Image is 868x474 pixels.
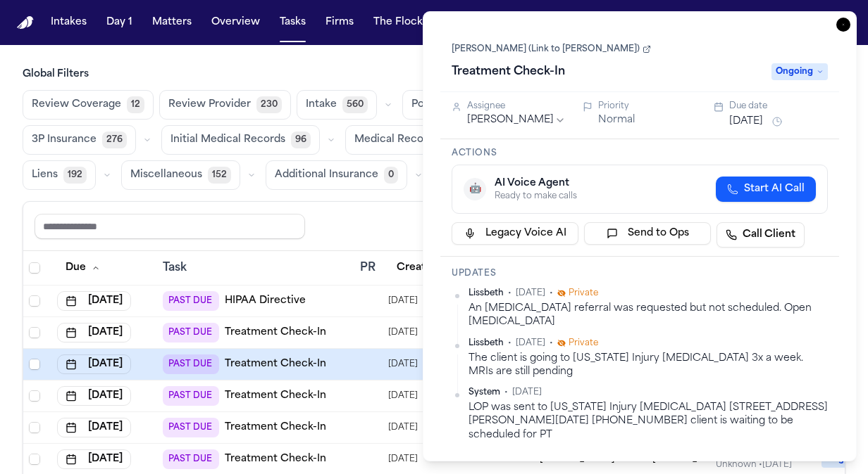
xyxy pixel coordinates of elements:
[274,10,311,35] button: Tasks
[508,288,512,299] span: •
[23,90,154,120] button: Review Coverage12
[717,222,805,248] a: Call Client
[469,338,504,349] span: Lissbeth
[516,338,545,349] span: [DATE]
[550,338,553,349] span: •
[495,177,577,191] div: AI Voice Agent
[23,160,96,190] button: Liens192
[32,168,58,182] span: Liens
[168,98,251,112] span: Review Provider
[598,101,697,112] div: Priority
[342,96,368,113] span: 560
[504,387,508,398] span: •
[23,125,136,155] button: 3P Insurance276
[384,167,398,184] span: 0
[297,90,377,120] button: Intake560
[161,125,320,155] button: Initial Medical Records96
[63,167,87,184] span: 192
[452,44,651,55] a: [PERSON_NAME] (Link to [PERSON_NAME])
[101,10,138,35] button: Day 1
[516,288,545,299] span: [DATE]
[306,98,337,112] span: Intake
[446,60,571,83] h1: Treatment Check-In
[256,96,282,113] span: 230
[716,177,816,202] button: Start AI Call
[729,115,763,129] button: [DATE]
[508,338,512,349] span: •
[469,387,500,398] span: System
[469,302,828,329] div: An [MEDICAL_DATA] referral was requested but not scheduled. Open [MEDICAL_DATA]
[130,168,202,182] span: Miscellaneous
[744,182,805,196] span: Start AI Call
[147,10,197,35] button: Matters
[469,182,481,196] span: 🤖
[32,98,121,112] span: Review Coverage
[569,338,598,349] span: Private
[402,90,595,120] button: Police Report & Investigation104
[467,101,566,112] div: Assignee
[469,352,828,379] div: The client is going to [US_STATE] Injury [MEDICAL_DATA] 3x a week. MRIs are still pending
[769,113,786,130] button: Snooze task
[275,168,378,182] span: Additional Insurance
[127,96,144,113] span: 12
[598,113,635,127] button: Normal
[550,288,553,299] span: •
[23,68,845,82] h3: Global Filters
[121,160,240,190] button: Miscellaneous152
[17,16,34,30] a: Home
[469,401,828,442] div: LOP was sent to [US_STATE] Injury [MEDICAL_DATA] [STREET_ADDRESS][PERSON_NAME][DATE] [PHONE_NUMBE...
[512,387,542,398] span: [DATE]
[170,133,285,147] span: Initial Medical Records
[452,268,828,279] h3: Updates
[32,133,97,147] span: 3P Insurance
[345,125,478,155] button: Medical Records470
[266,160,407,190] button: Additional Insurance0
[569,288,598,299] span: Private
[320,10,359,35] button: Firms
[452,222,578,245] button: Legacy Voice AI
[469,288,504,299] span: Lissbeth
[584,222,711,245] button: Send to Ops
[45,10,92,35] button: Intakes
[291,132,311,148] span: 96
[208,167,231,184] span: 152
[495,191,577,202] div: Ready to make calls
[354,133,439,147] span: Medical Records
[771,63,828,80] span: Ongoing
[159,90,291,120] button: Review Provider230
[17,16,34,30] img: Finch Logo
[102,132,127,148] span: 276
[452,148,828,159] h3: Actions
[411,98,557,112] span: Police Report & Investigation
[368,10,428,35] button: The Flock
[206,10,266,35] button: Overview
[729,101,828,112] div: Due date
